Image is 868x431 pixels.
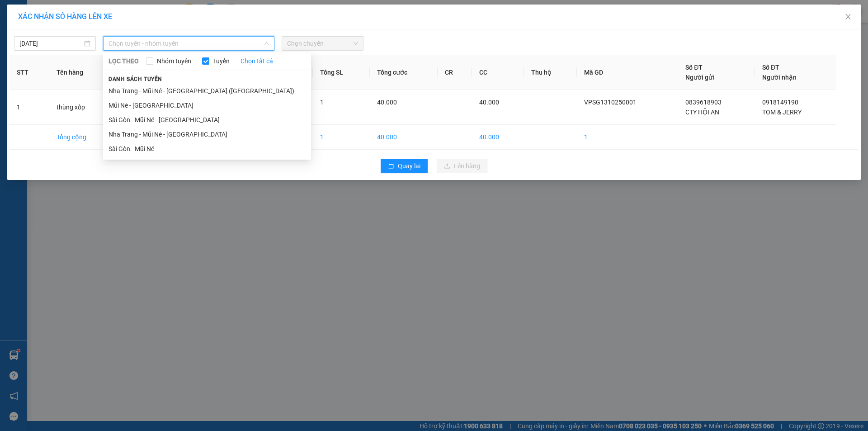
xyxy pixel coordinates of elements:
td: 1 [577,125,678,150]
span: CTY HỘI AN [685,109,719,116]
th: Thu hộ [524,55,577,90]
span: Người nhận [762,74,797,81]
th: Tên hàng [49,55,117,90]
th: Tổng cước [370,55,438,90]
span: 0839618903 [685,99,722,106]
td: 1 [313,125,370,150]
td: thùng xốp [49,90,117,125]
span: CC : [85,61,98,70]
li: Sài Gòn - Mũi Né - [GEOGRAPHIC_DATA] [103,113,311,127]
span: 0918149190 [762,99,798,106]
button: rollbackQuay lại [381,159,428,173]
span: 1 [320,99,324,106]
td: Tổng cộng [49,125,117,150]
li: Mũi Né - [GEOGRAPHIC_DATA] [103,98,311,113]
span: Danh sách tuyến [103,75,168,83]
th: CR [438,55,472,90]
th: Tổng SL [313,55,370,90]
li: Nha Trang - Mũi Né - [GEOGRAPHIC_DATA] [103,127,311,142]
button: uploadLên hàng [437,159,487,173]
span: Quay lại [398,161,420,171]
span: down [264,41,269,46]
span: LỌC THEO [108,56,139,66]
th: Mã GD [577,55,678,90]
th: CC [472,55,524,90]
span: VPSG1310250001 [584,99,637,106]
span: close [844,13,852,20]
td: 40.000 [472,125,524,150]
td: 40.000 [370,125,438,150]
span: XÁC NHẬN SỐ HÀNG LÊN XE [18,12,112,21]
div: 40.000 [85,58,160,71]
div: 0839618903 [8,40,80,53]
li: Sài Gòn - Mũi Né [103,142,311,156]
span: Tuyến [209,56,233,66]
div: VP [PERSON_NAME] [86,8,159,29]
span: TOM & JERRY [762,109,802,116]
a: Chọn tất cả [241,56,273,66]
span: 40.000 [479,99,499,106]
div: TOM & JERRY [86,29,159,40]
span: Chọn chuyến [287,37,358,50]
input: 13/10/2025 [19,38,82,48]
span: 40.000 [377,99,397,106]
td: 1 [9,90,49,125]
div: VP [PERSON_NAME] [8,8,80,29]
button: Close [835,5,861,30]
span: Nhận: [86,9,108,18]
div: CTY HỘI AN [8,29,80,40]
div: 0918149190 [86,40,159,53]
span: Gửi: [8,9,22,18]
th: STT [9,55,49,90]
span: Nhóm tuyến [153,56,195,66]
span: rollback [388,163,394,170]
span: Chọn tuyến - nhóm tuyến [108,37,269,50]
li: Nha Trang - Mũi Né - [GEOGRAPHIC_DATA] ([GEOGRAPHIC_DATA]) [103,84,311,98]
span: Số ĐT [762,64,779,71]
span: Người gửi [685,74,714,81]
span: Số ĐT [685,64,703,71]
